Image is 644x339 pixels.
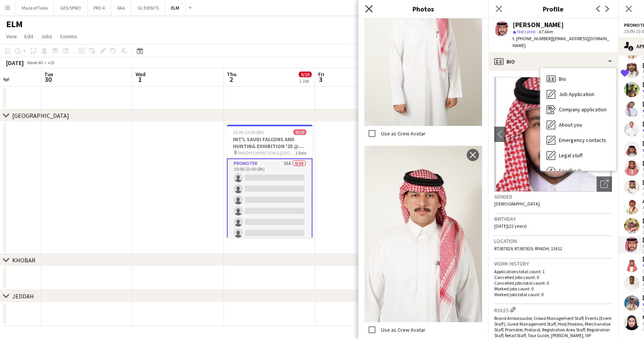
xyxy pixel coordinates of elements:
[318,71,324,78] span: Fri
[494,274,612,280] p: Cancelled jobs count: 0
[6,33,17,40] span: View
[227,158,312,286] app-card-role: Promoter35A0/1015:00-23:00 (8h)
[559,167,582,174] span: Feedback
[60,33,77,40] span: Comms
[6,59,24,67] div: [DATE]
[16,0,54,15] button: Maze of Tales
[295,150,306,156] span: 1 Role
[559,152,583,159] span: Legal stuff
[12,112,69,119] div: [GEOGRAPHIC_DATA]
[87,0,111,15] button: PRO 4
[559,137,606,143] span: Emergency contacts
[540,132,616,148] div: Emergency contacts
[540,71,616,86] div: Bio
[165,0,186,15] button: ELM
[111,0,131,15] button: RAA
[299,72,312,77] span: 0/10
[494,238,612,244] h3: Location
[540,86,616,102] div: Job Application
[134,75,146,84] span: 1
[358,4,488,14] h3: Photos
[537,29,554,34] span: 67.6km
[559,91,594,98] span: Job Application
[41,33,52,40] span: Jobs
[494,306,612,314] h3: Roles
[6,18,23,30] h1: ELM
[293,129,306,135] span: 0/10
[559,75,566,82] span: Bio
[597,176,612,192] div: Open photos pop-in
[494,201,540,207] span: [DEMOGRAPHIC_DATA]
[227,71,236,78] span: Thu
[25,60,44,65] span: Week 40
[364,146,482,322] img: Crew photo 1114779
[226,75,236,84] span: 2
[12,292,34,300] div: JEDDAH
[494,223,527,229] span: [DATE] (22 years)
[233,129,264,135] span: 15:00-23:00 (8h)
[494,269,612,274] p: Applications total count: 1
[3,31,20,41] a: View
[540,117,616,132] div: About you
[227,136,312,150] h3: INT'L SAUDI FALCONS AND HUNTING EXHIBITION '25 @ [GEOGRAPHIC_DATA] - [GEOGRAPHIC_DATA]
[494,260,612,267] h3: Work history
[488,4,618,14] h3: Profile
[494,286,612,292] p: Worked jobs count: 0
[47,60,55,65] div: +03
[540,148,616,163] div: Legal stuff
[540,102,616,117] div: Company application
[540,163,616,178] div: Feedback
[494,193,612,200] h3: Gender
[494,246,562,251] span: RTJB7829, RTJB7829, RIYADH, 13612
[238,150,295,156] span: RIYADH EXHIBITION & [GEOGRAPHIC_DATA] - [GEOGRAPHIC_DATA]
[24,33,33,40] span: Edit
[12,256,36,264] div: KHOBAR
[488,52,618,71] div: Bio
[513,21,564,28] div: [PERSON_NAME]
[559,106,607,113] span: Company application
[317,75,324,84] span: 3
[136,71,146,78] span: Wed
[44,71,53,78] span: Tue
[513,36,609,48] span: | [EMAIL_ADDRESS][DOMAIN_NAME]
[494,280,612,286] p: Cancelled jobs total count: 0
[494,77,612,192] img: Crew avatar or photo
[131,0,165,15] button: GL EVENTS
[38,31,55,41] a: Jobs
[517,29,536,34] span: Not rated
[380,326,426,333] label: Use as Crew Avatar
[380,130,426,137] label: Use as Crew Avatar
[559,121,582,128] span: About you
[494,215,612,222] h3: Birthday
[227,125,312,238] app-job-card: 15:00-23:00 (8h)0/10INT'L SAUDI FALCONS AND HUNTING EXHIBITION '25 @ [GEOGRAPHIC_DATA] - [GEOGRAP...
[21,31,36,41] a: Edit
[57,31,80,41] a: Comms
[43,75,53,84] span: 30
[513,36,552,41] span: t. [PHONE_NUMBER]
[54,0,87,15] button: GES/SPIRO
[299,78,311,84] div: 1 Job
[494,292,612,297] p: Worked jobs total count: 0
